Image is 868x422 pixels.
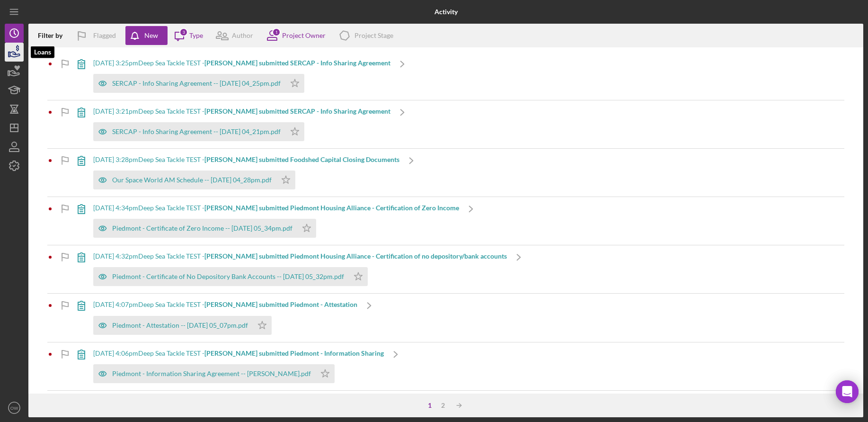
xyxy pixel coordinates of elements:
[204,59,390,67] b: [PERSON_NAME] submitted SERCAP - Info Sharing Agreement
[204,349,384,357] b: [PERSON_NAME] submitted Piedmont - Information Sharing
[272,28,281,36] div: 1
[70,294,381,341] a: [DATE] 4:07pmDeep Sea Tackle TEST -[PERSON_NAME] submitted Piedmont - AttestationPiedmont - Attes...
[354,32,393,39] div: Project Stage
[144,26,158,45] div: New
[836,380,859,403] div: Open Intercom Messenger
[70,149,423,197] a: [DATE] 3:28pmDeep Sea Tackle TEST -[PERSON_NAME] submitted Foodshed Capital Closing DocumentsOur ...
[112,128,281,135] div: SERCAP - Info Sharing Agreement -- [DATE] 04_21pm.pdf
[112,273,344,280] div: Piedmont - Certificate of No Depository Bank Accounts -- [DATE] 05_32pm.pdf
[282,32,326,39] div: Project Owner
[70,197,483,245] a: [DATE] 4:34pmDeep Sea Tackle TEST -[PERSON_NAME] submitted Piedmont Housing Alliance - Certificat...
[125,26,168,45] button: New
[93,59,390,67] div: [DATE] 3:25pm Deep Sea Tackle TEST -
[93,171,295,189] button: Our Space World AM Schedule -- [DATE] 04_28pm.pdf
[70,342,407,390] a: [DATE] 4:06pmDeep Sea Tackle TEST -[PERSON_NAME] submitted Piedmont - Information SharingPiedmont...
[38,32,70,39] div: Filter by
[93,364,335,383] button: Piedmont - Information Sharing Agreement -- [PERSON_NAME].pdf
[93,74,304,93] button: SERCAP - Info Sharing Agreement -- [DATE] 04_25pm.pdf
[93,219,316,238] button: Piedmont - Certificate of Zero Income -- [DATE] 05_34pm.pdf
[93,301,357,308] div: [DATE] 4:07pm Deep Sea Tackle TEST -
[204,204,459,212] b: [PERSON_NAME] submitted Piedmont Housing Alliance - Certification of Zero Income
[112,322,248,329] div: Piedmont - Attestation -- [DATE] 05_07pm.pdf
[93,26,116,45] div: Flagged
[423,402,436,409] div: 1
[10,405,18,411] text: OW
[93,267,368,286] button: Piedmont - Certificate of No Depository Bank Accounts -- [DATE] 05_32pm.pdf
[93,122,304,141] button: SERCAP - Info Sharing Agreement -- [DATE] 04_21pm.pdf
[93,316,272,335] button: Piedmont - Attestation -- [DATE] 05_07pm.pdf
[232,32,253,39] div: Author
[70,245,531,293] a: [DATE] 4:32pmDeep Sea Tackle TEST -[PERSON_NAME] submitted Piedmont Housing Alliance - Certificat...
[204,107,390,115] b: [PERSON_NAME] submitted SERCAP - Info Sharing Agreement
[112,176,272,184] div: Our Space World AM Schedule -- [DATE] 04_28pm.pdf
[112,80,281,87] div: SERCAP - Info Sharing Agreement -- [DATE] 04_25pm.pdf
[70,52,414,100] a: [DATE] 3:25pmDeep Sea Tackle TEST -[PERSON_NAME] submitted SERCAP - Info Sharing AgreementSERCAP ...
[112,370,311,377] div: Piedmont - Information Sharing Agreement -- [PERSON_NAME].pdf
[93,204,459,212] div: [DATE] 4:34pm Deep Sea Tackle TEST -
[436,402,450,409] div: 2
[204,252,507,260] b: [PERSON_NAME] submitted Piedmont Housing Alliance - Certification of no depository/bank accounts
[93,252,507,260] div: [DATE] 4:32pm Deep Sea Tackle TEST -
[434,8,458,16] b: Activity
[5,398,24,417] button: OW
[93,350,384,357] div: [DATE] 4:06pm Deep Sea Tackle TEST -
[70,26,125,45] button: Flagged
[93,108,390,115] div: [DATE] 3:21pm Deep Sea Tackle TEST -
[204,300,357,308] b: [PERSON_NAME] submitted Piedmont - Attestation
[204,155,399,163] b: [PERSON_NAME] submitted Foodshed Capital Closing Documents
[112,224,292,232] div: Piedmont - Certificate of Zero Income -- [DATE] 05_34pm.pdf
[70,100,414,148] a: [DATE] 3:21pmDeep Sea Tackle TEST -[PERSON_NAME] submitted SERCAP - Info Sharing AgreementSERCAP ...
[189,32,203,39] div: Type
[179,28,188,36] div: 3
[93,156,399,163] div: [DATE] 3:28pm Deep Sea Tackle TEST -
